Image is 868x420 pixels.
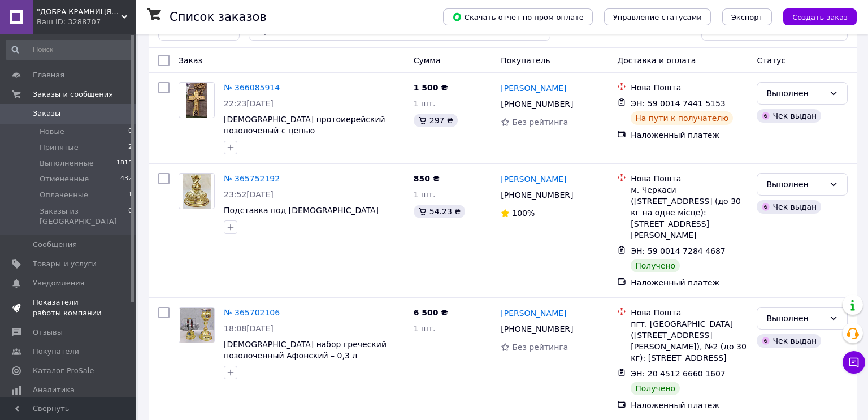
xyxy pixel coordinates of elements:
[33,385,75,395] span: Аналитика
[40,190,88,200] span: Оплаченные
[631,400,748,411] div: Наложенный платеж
[224,308,280,317] a: № 365702106
[414,114,458,127] div: 297 ₴
[179,56,202,65] span: Заказ
[224,174,280,183] a: № 365752192
[183,174,211,209] img: Фото товару
[33,89,113,99] span: Заказы и сообщения
[179,82,215,118] a: Фото товару
[631,246,726,256] span: ЭН: 59 0014 7284 4687
[631,82,748,93] div: Нова Пошта
[224,115,385,135] a: [DEMOGRAPHIC_DATA] протоиерейский позолоченый с цепью
[128,127,132,137] span: 0
[512,209,535,218] span: 100%
[512,118,568,127] span: Без рейтинга
[224,324,274,333] span: 18:08[DATE]
[631,382,680,395] div: Получено
[33,327,63,337] span: Отзывы
[414,190,436,199] span: 1 шт.
[179,307,215,343] a: Фото товару
[33,366,94,376] span: Каталог ProSale
[613,13,702,21] span: Управление статусами
[40,174,89,184] span: Отмененные
[224,99,274,108] span: 22:23[DATE]
[766,87,824,99] div: Выполнен
[414,308,448,317] span: 6 500 ₴
[414,83,448,92] span: 1 500 ₴
[843,351,865,374] button: Чат с покупателем
[33,70,64,80] span: Главная
[757,200,821,214] div: Чек выдан
[414,324,436,333] span: 1 шт.
[33,347,79,357] span: Покупатели
[792,13,848,21] span: Создать заказ
[33,278,84,288] span: Уведомления
[37,17,136,27] div: Ваш ID: 3288707
[224,340,387,360] a: [DEMOGRAPHIC_DATA] набор греческий позолоченный Афонский – 0,3 л
[180,308,214,343] img: Фото товару
[766,178,824,190] div: Выполнен
[631,99,726,108] span: ЭН: 59 0014 7441 5153
[501,83,566,94] a: [PERSON_NAME]
[33,259,97,269] span: Товары и услуги
[631,318,748,363] div: пгт. [GEOGRAPHIC_DATA] ([STREET_ADDRESS][PERSON_NAME]), №2 (до 30 кг): [STREET_ADDRESS]
[757,334,821,348] div: Чек выдан
[631,129,748,141] div: Наложенный платеж
[757,109,821,123] div: Чек выдан
[501,174,566,185] a: [PERSON_NAME]
[452,12,584,22] span: Скачать отчет по пром-оплате
[722,8,772,25] button: Экспорт
[179,173,215,209] a: Фото товару
[170,10,267,24] h1: Список заказов
[40,142,79,153] span: Принятые
[414,99,436,108] span: 1 шт.
[128,206,132,227] span: 0
[766,312,824,324] div: Выполнен
[414,205,465,218] div: 54.23 ₴
[414,174,440,183] span: 850 ₴
[731,13,763,21] span: Экспорт
[498,96,575,112] div: [PHONE_NUMBER]
[512,343,568,352] span: Без рейтинга
[757,56,785,65] span: Статус
[631,259,680,272] div: Получено
[501,56,550,65] span: Покупатель
[783,8,857,25] button: Создать заказ
[501,308,566,319] a: [PERSON_NAME]
[631,173,748,184] div: Нова Пошта
[631,111,733,125] div: На пути к получателю
[40,158,94,168] span: Выполненные
[631,307,748,318] div: Нова Пошта
[6,40,133,60] input: Поиск
[37,7,121,17] span: "ДОБРА КРАМНИЦЯ" - магазин церковной утвари и ладана
[33,240,77,250] span: Сообщения
[617,56,696,65] span: Доставка и оплата
[414,56,441,65] span: Сумма
[498,187,575,203] div: [PHONE_NUMBER]
[40,206,128,227] span: Заказы из [GEOGRAPHIC_DATA]
[224,190,274,199] span: 23:52[DATE]
[33,109,60,119] span: Заказы
[224,83,280,92] a: № 366085914
[120,174,132,184] span: 432
[631,369,726,378] span: ЭН: 20 4512 6660 1607
[498,321,575,337] div: [PHONE_NUMBER]
[128,142,132,153] span: 2
[116,158,132,168] span: 1815
[772,12,857,21] a: Создать заказ
[224,206,379,215] a: Подставка под [DEMOGRAPHIC_DATA]
[604,8,711,25] button: Управление статусами
[33,297,105,318] span: Показатели работы компании
[631,184,748,241] div: м. Черкаси ([STREET_ADDRESS] (до 30 кг на одне місце): [STREET_ADDRESS][PERSON_NAME]
[443,8,593,25] button: Скачать отчет по пром-оплате
[186,83,206,118] img: Фото товару
[40,127,64,137] span: Новые
[631,277,748,288] div: Наложенный платеж
[128,190,132,200] span: 1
